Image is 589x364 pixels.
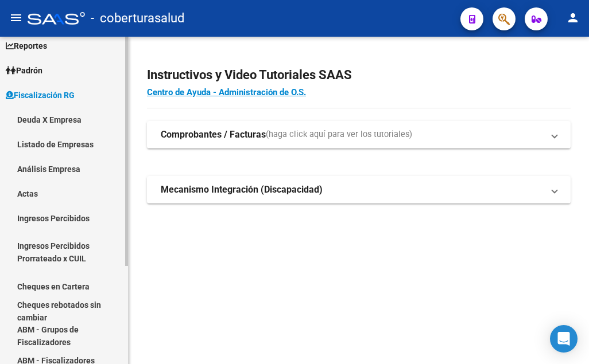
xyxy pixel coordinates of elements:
strong: Comprobantes / Facturas [161,128,266,141]
a: Centro de Ayuda - Administración de O.S. [147,87,306,97]
span: Fiscalización RG [6,89,75,101]
mat-expansion-panel-header: Mecanismo Integración (Discapacidad) [147,176,571,203]
span: (haga click aquí para ver los tutoriales) [266,128,412,141]
mat-expansion-panel-header: Comprobantes / Facturas(haga click aquí para ver los tutoriales) [147,121,571,148]
strong: Mecanismo Integración (Discapacidad) [161,183,323,196]
mat-icon: person [566,11,580,25]
div: Open Intercom Messenger [550,325,578,353]
h2: Instructivos y Video Tutoriales SAAS [147,64,571,86]
span: Reportes [6,40,47,52]
mat-icon: menu [9,11,23,25]
span: Padrón [6,64,42,77]
span: - coberturasalud [91,6,184,31]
